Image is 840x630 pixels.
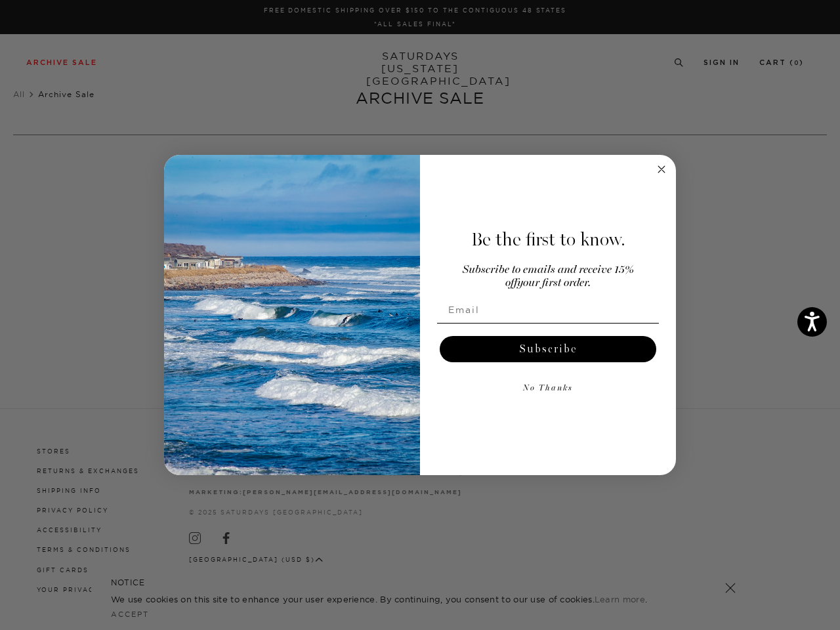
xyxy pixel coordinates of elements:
[440,336,656,362] button: Subscribe
[164,155,420,475] img: 125c788d-000d-4f3e-b05a-1b92b2a23ec9.jpeg
[463,264,634,276] span: Subscribe to emails and receive 15%
[517,278,591,289] span: your first order.
[471,228,625,251] span: Be the first to know.
[437,297,659,323] input: Email
[437,375,659,402] button: No Thanks
[505,278,517,289] span: off
[654,161,669,177] button: Close dialog
[437,323,659,324] img: underline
